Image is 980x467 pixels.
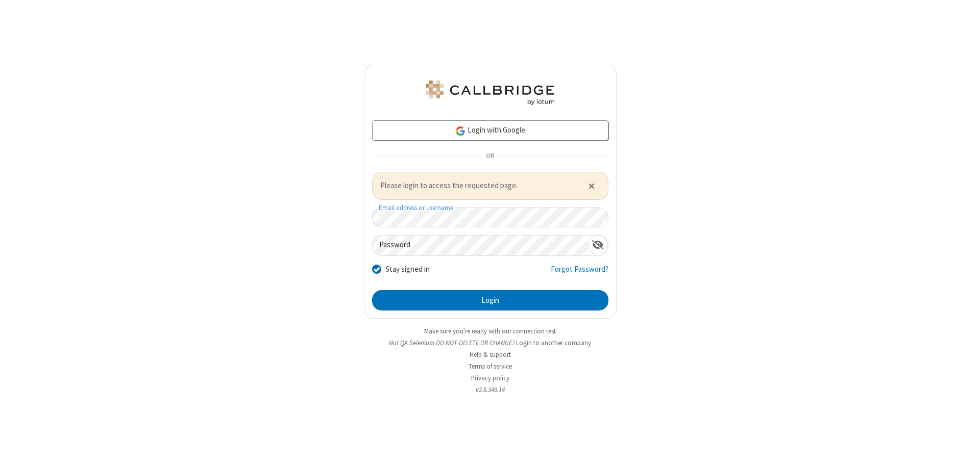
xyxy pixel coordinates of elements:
[516,338,591,348] button: Login to another company
[455,125,466,137] img: google-icon.png
[364,338,617,348] li: Not QA Selenium DO NOT DELETE OR CHANGE?
[470,350,511,359] a: Help & support
[364,385,617,395] li: v2.6.349.14
[588,236,608,254] div: Show password
[385,264,430,275] label: Stay signed in
[471,374,509,382] a: Privacy policy
[583,178,600,193] button: Close alert
[372,207,608,227] input: Email address or username
[380,180,576,192] span: Please login to access the requested page.
[469,362,512,371] a: Terms of service
[372,120,608,141] a: Login with Google
[424,327,556,335] a: Make sure you're ready with our connection test
[424,81,556,105] img: QA Selenium DO NOT DELETE OR CHANGE
[372,290,608,310] button: Login
[482,149,498,164] span: OR
[373,236,588,255] input: Password
[551,264,608,283] a: Forgot Password?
